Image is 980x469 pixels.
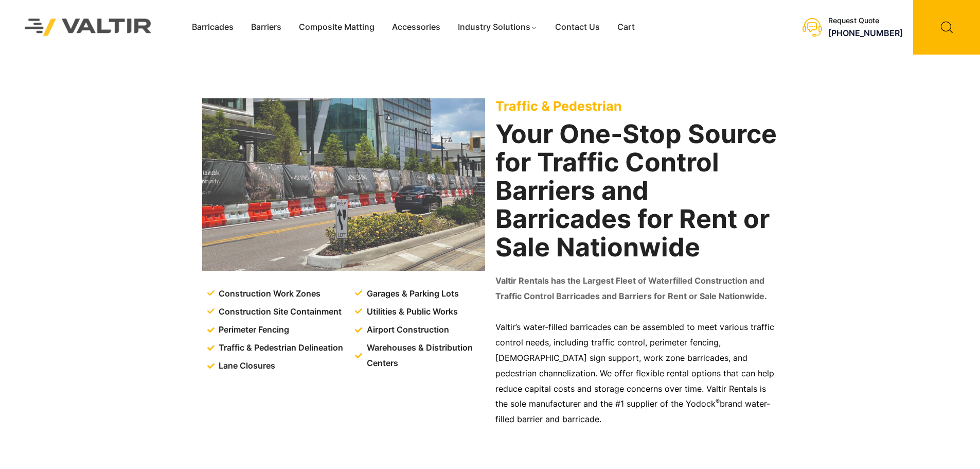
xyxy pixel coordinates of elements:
span: Warehouses & Distribution Centers [364,340,487,371]
a: Composite Matting [290,20,383,35]
span: Airport Construction [364,322,449,338]
p: Valtir Rentals has the Largest Fleet of Waterfilled Construction and Traffic Control Barricades a... [495,273,778,304]
a: Accessories [383,20,449,35]
p: Valtir’s water-filled barricades can be assembled to meet various traffic control needs, includin... [495,320,778,427]
span: Perimeter Fencing [216,322,289,338]
h2: Your One-Stop Source for Traffic Control Barriers and Barricades for Rent or Sale Nationwide [495,120,778,262]
div: Request Quote [828,16,903,25]
a: Barriers [242,20,290,35]
sup: ® [716,397,720,405]
a: Cart [609,20,644,35]
span: Traffic & Pedestrian Delineation [216,340,343,356]
span: Utilities & Public Works [364,304,458,320]
a: [PHONE_NUMBER] [828,28,903,38]
p: Traffic & Pedestrian [495,98,778,114]
span: Construction Site Containment [216,304,342,320]
span: Lane Closures [216,358,275,374]
span: Construction Work Zones [216,286,320,302]
a: Barricades [183,20,242,35]
img: Valtir Rentals [11,5,165,49]
a: Contact Us [546,20,609,35]
a: Industry Solutions [449,20,546,35]
span: Garages & Parking Lots [364,286,459,302]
